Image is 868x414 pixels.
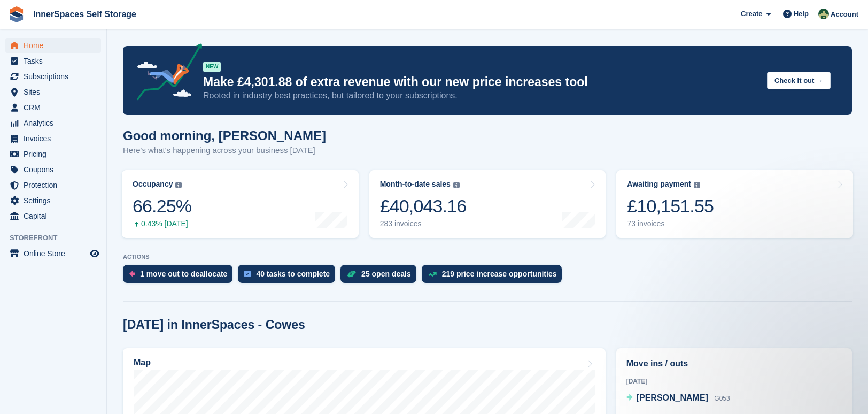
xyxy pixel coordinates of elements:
span: Invoices [24,131,88,146]
div: £10,151.55 [627,195,714,217]
span: Settings [24,193,88,208]
a: Awaiting payment £10,151.55 73 invoices [616,170,853,238]
a: 40 tasks to complete [238,265,340,288]
a: menu [5,85,101,99]
a: 25 open deals [340,265,422,288]
span: Online Store [24,246,88,261]
div: [DATE] [626,377,842,386]
div: 73 invoices [627,219,714,228]
p: Here's what's happening across your business [DATE] [123,144,326,157]
a: menu [5,193,101,208]
img: deal-1b604bf984904fb50ccaf53a9ad4b4a5d6e5aea283cecdc64d6e3604feb123c2.svg [347,270,356,278]
p: Make £4,301.88 of extra revenue with our new price increases tool [203,74,758,90]
div: 66.25% [133,195,191,217]
span: Create [741,9,762,19]
a: menu [5,246,101,261]
div: £40,043.16 [380,195,467,217]
img: stora-icon-8386f47178a22dfd0bd8f6a31ec36ba5ce8667c1dd55bd0f319d3a0aa187defe.svg [9,6,25,22]
a: 1 move out to deallocate [123,265,238,288]
span: Protection [24,178,88,193]
a: [PERSON_NAME] G053 [626,392,730,405]
a: menu [5,69,101,84]
span: Storefront [10,233,106,243]
div: 219 price increase opportunities [442,270,557,278]
div: Awaiting payment [627,180,691,189]
a: menu [5,147,101,162]
a: Preview store [88,247,101,260]
img: icon-info-grey-7440780725fd019a000dd9b08b2336e03edf1995a4989e88bcd33f0948082b44.svg [453,182,460,188]
img: icon-info-grey-7440780725fd019a000dd9b08b2336e03edf1995a4989e88bcd33f0948082b44.svg [175,182,182,188]
h2: Move ins / outs [626,357,842,370]
div: NEW [203,62,221,72]
a: menu [5,100,101,115]
span: Home [24,38,88,53]
a: Month-to-date sales £40,043.16 283 invoices [369,170,606,238]
img: task-75834270c22a3079a89374b754ae025e5fb1db73e45f91037f5363f120a921f8.svg [244,271,251,277]
span: G053 [714,395,730,402]
h2: Map [134,358,151,367]
div: 283 invoices [380,219,467,228]
button: Check it out → [767,72,831,89]
a: menu [5,131,101,146]
h1: Good morning, [PERSON_NAME] [123,128,326,143]
span: Pricing [24,147,88,162]
img: Paula Amey [818,9,829,19]
p: Rooted in industry best practices, but tailored to your subscriptions. [203,90,758,102]
p: ACTIONS [123,254,852,260]
a: InnerSpaces Self Storage [29,5,141,23]
h2: [DATE] in InnerSpaces - Cowes [123,318,305,332]
span: Tasks [24,53,88,68]
span: Sites [24,85,88,99]
img: price-adjustments-announcement-icon-8257ccfd72463d97f412b2fc003d46551f7dbcb40ab6d574587a9cd5c0d94... [128,43,203,104]
div: Occupancy [133,180,173,189]
img: price_increase_opportunities-93ffe204e8149a01c8c9dc8f82e8f89637d9d84a8eef4429ea346261dce0b2c0.svg [428,272,437,277]
span: Account [831,9,858,20]
div: 1 move out to deallocate [140,270,227,278]
a: menu [5,209,101,224]
span: Capital [24,209,88,224]
span: Analytics [24,116,88,131]
img: icon-info-grey-7440780725fd019a000dd9b08b2336e03edf1995a4989e88bcd33f0948082b44.svg [694,182,700,188]
img: move_outs_to_deallocate_icon-f764333ba52eb49d3ac5e1228854f67142a1ed5810a6f6cc68b1a99e826820c5.svg [129,271,135,277]
a: menu [5,178,101,193]
div: 0.43% [DATE] [133,219,191,228]
a: Occupancy 66.25% 0.43% [DATE] [122,170,359,238]
a: menu [5,53,101,68]
a: menu [5,38,101,53]
div: 40 tasks to complete [256,270,330,278]
span: Subscriptions [24,69,88,84]
span: [PERSON_NAME] [637,393,708,402]
span: Coupons [24,162,88,177]
a: menu [5,162,101,177]
div: 25 open deals [361,270,411,278]
span: CRM [24,100,88,115]
a: 219 price increase opportunities [422,265,568,288]
span: Help [794,9,809,19]
a: menu [5,116,101,131]
div: Month-to-date sales [380,180,451,189]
